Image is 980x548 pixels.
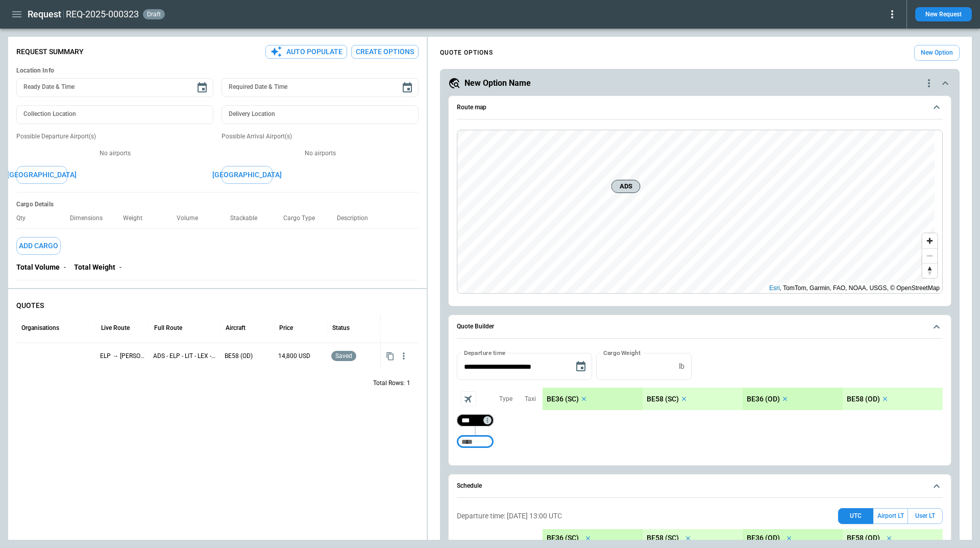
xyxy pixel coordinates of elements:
[153,352,216,361] p: ADS - ELP - LIT - LEX - ABE - ADS
[440,51,493,55] h4: QUOTE OPTIONS
[351,45,419,59] button: Create Options
[16,67,419,75] h6: Location Info
[373,379,405,388] p: Total Rows:
[457,512,562,520] p: Departure time: [DATE] 13:00 UTC
[457,436,494,448] div: Too short
[70,215,111,222] p: Dimensions
[337,215,376,222] p: Description
[28,8,61,20] h1: Request
[265,45,347,59] button: Auto Populate
[769,283,940,293] div: , TomTom, Garmin, FAO, NOAA, USGS, © OpenStreetMap
[547,534,579,542] p: BE36 (SC)
[922,233,937,248] button: Zoom in
[464,78,531,89] h5: New Option Name
[838,508,873,524] button: UTC
[525,395,536,403] p: Taxi
[64,263,66,272] p: -
[331,343,376,369] div: Saved
[222,132,419,141] p: Possible Arrival Airport(s)
[145,11,163,18] span: draft
[384,350,397,363] button: Copy quote content
[16,166,67,184] button: [GEOGRAPHIC_DATA]
[448,77,951,89] button: New Option Namequote-option-actions
[603,348,641,357] label: Cargo Weight
[461,391,476,407] span: Aircraft selection
[616,181,636,192] span: ADS
[679,362,684,371] p: lb
[226,324,246,331] div: Aircraft
[397,78,418,98] button: Choose date
[464,348,506,357] label: Departure time
[457,315,943,339] button: Quote Builder
[222,149,419,158] p: No airports
[119,263,121,272] p: -
[914,45,960,61] button: New Option
[543,388,943,410] div: scrollable content
[457,474,943,498] button: Schedule
[16,149,213,158] p: No airports
[123,215,151,222] p: Weight
[333,352,354,360] span: saved
[16,301,419,310] p: QUOTES
[547,395,579,403] p: BE36 (SC)
[747,534,780,542] p: BE36 (OD)
[457,483,482,489] h6: Schedule
[873,508,908,524] button: Airport LT
[192,78,212,98] button: Choose date
[16,215,34,222] p: Qty
[457,130,943,294] div: Route map
[769,284,780,292] a: Esri
[457,414,494,426] div: Too short
[407,379,410,388] p: 1
[225,352,269,361] p: BE58 (OD)
[332,324,350,331] div: Status
[457,353,943,453] div: Quote Builder
[177,215,206,222] p: Volume
[457,104,486,111] h6: Route map
[100,352,145,361] p: ELP → ABE
[915,7,972,21] button: New Request
[571,356,591,377] button: Choose date, selected date is Oct 10, 2025
[922,248,937,263] button: Zoom out
[66,8,139,20] h2: REQ-2025-000323
[647,395,679,403] p: BE58 (SC)
[457,130,935,294] canvas: Map
[279,324,293,331] div: Price
[922,263,937,278] button: Reset bearing to north
[16,263,60,272] p: Total Volume
[21,324,59,331] div: Organisations
[16,132,213,141] p: Possible Departure Airport(s)
[499,395,512,403] p: Type
[16,237,61,255] button: Add Cargo
[747,395,780,403] p: BE36 (OD)
[647,534,679,542] p: BE58 (SC)
[230,215,265,222] p: Stackable
[101,324,130,331] div: Live Route
[847,534,880,542] p: BE58 (OD)
[457,323,494,330] h6: Quote Builder
[923,77,935,89] div: quote-option-actions
[283,215,323,222] p: Cargo Type
[908,508,943,524] button: User LT
[16,47,84,56] p: Request Summary
[74,263,115,272] p: Total Weight
[847,395,880,403] p: BE58 (OD)
[222,166,273,184] button: [GEOGRAPHIC_DATA]
[278,352,323,361] p: 14,800 USD
[154,324,182,331] div: Full Route
[457,96,943,120] button: Route map
[16,201,419,208] h6: Cargo Details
